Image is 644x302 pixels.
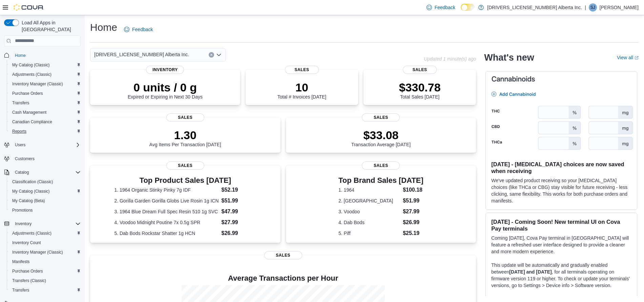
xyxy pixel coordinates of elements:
span: Manifests [9,258,81,266]
span: Canadian Compliance [12,119,52,125]
span: [DRIVERS_LICENSE_NUMBER] Alberta Inc. [94,50,189,59]
button: Customers [1,154,83,164]
span: Reports [12,129,26,134]
button: Users [1,140,83,150]
a: Transfers (Classic) [9,277,49,285]
button: Transfers [7,98,83,108]
div: Expired or Expiring in Next 30 Days [128,81,203,100]
span: Sales [285,66,319,74]
span: Purchase Orders [9,267,81,275]
a: Inventory Manager (Classic) [9,248,66,256]
input: Dark Mode [461,4,475,11]
button: Inventory [1,219,83,229]
span: Reports [9,127,81,135]
a: Canadian Compliance [9,118,55,126]
button: Home [1,50,83,60]
span: Users [15,142,25,148]
span: Adjustments (Classic) [12,231,51,236]
button: Inventory [12,220,34,228]
span: My Catalog (Classic) [9,61,81,69]
button: Inventory Manager (Classic) [7,79,83,89]
dt: 5. Dab Bods Rockstar Shatter 1g HCN [114,230,219,237]
p: [DRIVERS_LICENSE_NUMBER] Alberta Inc. [487,3,582,12]
strong: [DATE] and [DATE] [509,269,552,275]
a: Transfers [9,286,32,294]
button: Inventory Manager (Classic) [7,247,83,257]
span: Catalog [15,170,29,175]
span: Classification (Classic) [9,178,81,186]
a: Adjustments (Classic) [9,229,54,237]
span: Cash Management [12,110,46,115]
button: Purchase Orders [7,266,83,276]
dt: 2. Gorilla Garden Gorilla Globs Live Rosin 1g ICN [114,197,219,204]
a: Feedback [424,1,458,14]
p: [PERSON_NAME] [600,3,639,12]
span: Sales [362,113,400,122]
a: View allExternal link [617,55,639,60]
span: Load All Apps in [GEOGRAPHIC_DATA] [19,19,81,33]
dt: 2. [GEOGRAPHIC_DATA] [338,197,400,204]
a: Inventory Count [9,239,44,247]
span: Adjustments (Classic) [9,229,81,237]
span: Canadian Compliance [9,118,81,126]
img: Cova [14,4,44,11]
dd: $26.99 [222,229,256,237]
span: Inventory Count [12,240,41,245]
button: Transfers (Classic) [7,276,83,285]
div: Steve Jones [589,3,597,12]
span: Classification (Classic) [12,179,53,185]
h2: What's new [484,52,534,63]
a: Purchase Orders [9,267,46,275]
a: My Catalog (Classic) [9,61,53,69]
span: Home [12,51,81,60]
h1: Home [90,21,117,34]
span: Promotions [9,206,81,214]
a: Transfers [9,99,32,107]
dt: 1. 1964 Organic Stinky Pinky 7g IDF [114,187,219,193]
a: Cash Management [9,108,49,116]
dd: $25.19 [403,229,423,237]
span: Adjustments (Classic) [12,72,51,77]
span: Feedback [435,4,455,11]
button: Users [12,141,28,149]
dd: $52.19 [222,186,256,194]
h3: Top Product Sales [DATE] [114,176,256,185]
span: Manifests [12,259,29,264]
a: Manifests [9,258,32,266]
button: Transfers [7,285,83,295]
dt: 3. Voodoo [338,208,400,215]
svg: External link [635,56,639,60]
button: Adjustments (Classic) [7,229,83,238]
p: $330.78 [399,81,441,94]
a: My Catalog (Beta) [9,197,48,205]
p: 10 [277,81,326,94]
button: Promotions [7,206,83,215]
span: My Catalog (Classic) [9,187,81,195]
span: My Catalog (Beta) [9,197,81,205]
button: Cash Management [7,108,83,117]
h4: Average Transactions per Hour [96,274,471,282]
button: My Catalog (Classic) [7,60,83,70]
a: Inventory Manager (Classic) [9,80,66,88]
button: Clear input [209,52,214,58]
h3: [DATE] - Coming Soon! New terminal UI on Cova Pay terminals [491,218,631,232]
div: Avg Items Per Transaction [DATE] [149,128,221,147]
span: Sales [362,161,400,170]
p: Coming [DATE], Cova Pay terminal in [GEOGRAPHIC_DATA] will feature a refreshed user interface des... [491,235,631,255]
div: Total Sales [DATE] [399,81,441,100]
span: Purchase Orders [9,89,81,98]
a: Feedback [121,23,155,36]
dd: $27.99 [222,218,256,226]
a: Customers [12,155,37,163]
span: Transfers [12,287,29,293]
span: Transfers [12,100,29,106]
div: Transaction Average [DATE] [351,128,411,147]
h3: [DATE] - [MEDICAL_DATA] choices are now saved when receiving [491,161,631,174]
p: Updated 1 minute(s) ago [424,56,476,62]
span: Inventory Manager (Classic) [12,81,63,87]
dt: 3. 1964 Blue Dream Full Spec Resin 510 1g SVC [114,208,219,215]
a: Reports [9,127,29,135]
dt: 4. Dab Bods [338,219,400,226]
a: My Catalog (Classic) [9,187,53,195]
